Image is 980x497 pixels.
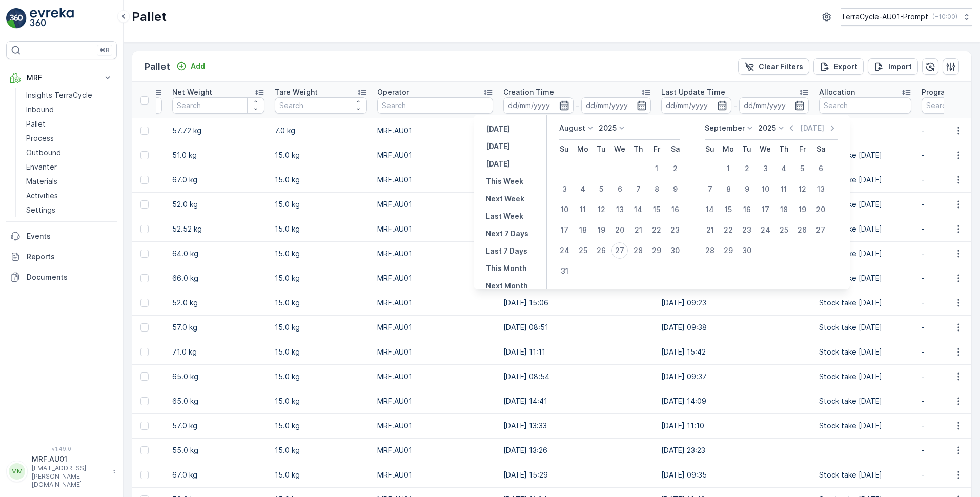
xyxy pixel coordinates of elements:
input: Search [377,97,493,114]
div: 16 [739,201,755,218]
div: 17 [757,201,773,218]
div: 30 [667,242,683,259]
div: 18 [775,201,792,218]
div: 16 [667,201,683,218]
a: Process [22,131,117,146]
p: Activities [26,191,58,201]
td: MRF.AU01 [372,463,498,487]
th: Thursday [774,140,793,158]
div: 21 [702,222,718,238]
div: Toggle Row Selected [140,446,149,454]
div: 12 [593,201,609,218]
p: Allocation [819,87,855,97]
p: Add [191,61,205,71]
div: 4 [775,160,792,177]
div: 3 [757,160,773,177]
p: Materials [26,176,57,187]
div: 24 [757,222,773,238]
td: 15.0 kg [270,192,372,217]
td: 15.0 kg [270,463,372,487]
div: 2 [739,160,755,177]
td: 57.72 kg [167,118,270,143]
a: Outbound [22,146,117,160]
td: 55.0 kg [167,438,270,463]
p: Insights TerraCycle [26,90,92,100]
th: Monday [719,140,738,158]
a: Documents [6,267,117,287]
td: 15.0 kg [270,364,372,389]
td: [DATE] 14:41 [498,389,656,413]
div: 11 [775,181,792,197]
input: Search [172,97,264,114]
td: 65.0 kg [167,389,270,413]
td: Stock take [DATE] [814,389,916,413]
p: September [705,123,745,133]
div: 22 [720,222,737,238]
p: ⌘B [99,46,110,54]
td: 15.0 kg [270,241,372,266]
p: 2025 [599,123,617,133]
div: 2 [667,160,683,177]
div: 11 [575,201,591,218]
td: 57.0 kg [167,413,270,438]
p: Tare Weight [275,87,318,97]
button: Import [868,58,918,75]
td: [DATE] 11:10 [656,413,814,438]
p: Clear Filters [759,61,803,72]
div: 27 [812,222,829,238]
td: 15.0 kg [270,217,372,241]
td: 7.0 kg [270,118,372,143]
div: Toggle Row Selected [140,225,149,233]
div: 25 [775,222,792,238]
button: Last 7 Days [482,245,532,257]
div: 6 [611,181,628,197]
div: Toggle Row Selected [140,151,149,159]
a: Pallet [22,117,117,131]
td: MRF.AU01 [372,340,498,364]
th: Wednesday [756,140,774,158]
button: Last Week [482,210,527,222]
p: [DATE] [800,123,824,133]
p: [DATE] [486,159,510,169]
div: 12 [794,181,810,197]
div: 26 [593,242,609,259]
div: Toggle Row Selected [140,422,149,430]
div: 27 [611,242,628,259]
button: Clear Filters [738,58,809,75]
a: Reports [6,246,117,267]
p: Last 7 Days [486,246,527,256]
td: Stock take [DATE] [814,217,916,241]
div: 29 [648,242,665,259]
button: This Month [482,262,531,275]
p: Process [26,133,54,143]
a: Inbound [22,102,117,117]
td: Stock take [DATE] [814,291,916,315]
td: Stock take [DATE] [814,266,916,291]
p: Net Weight [172,87,212,97]
td: 15.0 kg [270,315,372,340]
div: Toggle Row Selected [140,323,149,332]
div: 4 [575,181,591,197]
a: Insights TerraCycle [22,88,117,102]
td: [DATE] 13:26 [498,438,656,463]
div: 13 [812,181,829,197]
div: 17 [556,222,573,238]
td: 15.0 kg [270,438,372,463]
th: Friday [793,140,811,158]
p: Reports [27,252,113,262]
td: MRF.AU01 [372,291,498,315]
div: 19 [593,222,609,238]
td: 52.0 kg [167,192,270,217]
td: MRF.AU01 [372,413,498,438]
div: 28 [702,242,718,259]
td: 67.0 kg [167,168,270,192]
div: 22 [648,222,665,238]
button: MMMRF.AU01[EMAIL_ADDRESS][PERSON_NAME][DOMAIN_NAME] [6,454,117,489]
td: MRF.AU01 [372,364,498,389]
div: 14 [630,201,646,218]
td: MRF.AU01 [372,241,498,266]
p: August [559,123,585,133]
td: 52.52 kg [167,217,270,241]
td: [DATE] 09:35 [656,463,814,487]
td: MRF.AU01 [372,438,498,463]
